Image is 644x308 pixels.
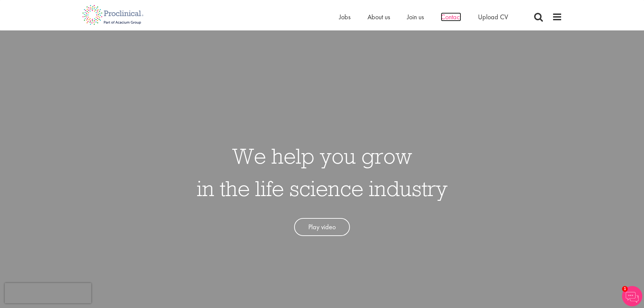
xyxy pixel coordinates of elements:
[367,13,390,21] a: About us
[407,13,424,21] a: Join us
[622,286,642,306] img: Chatbot
[622,286,628,292] span: 1
[441,13,461,21] a: Contact
[197,140,448,205] h1: We help you grow in the life science industry
[339,13,351,21] a: Jobs
[478,13,508,21] a: Upload CV
[294,218,350,236] a: Play video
